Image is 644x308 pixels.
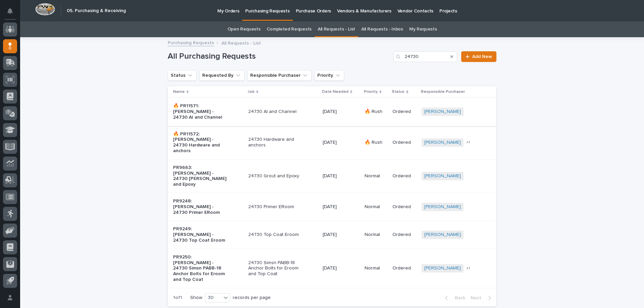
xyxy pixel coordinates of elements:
input: Search [393,51,457,62]
span: + 1 [466,140,470,144]
a: [PERSON_NAME] [424,140,461,145]
p: 24730 Hardware and anchors [248,137,304,148]
tr: PR9248: [PERSON_NAME] - 24730 Primer ERoom24730 Primer ERoom[DATE]NormalOrdered[PERSON_NAME] [168,193,496,221]
p: Normal [365,265,387,271]
span: Add New [472,54,492,59]
p: [DATE] [323,265,359,271]
button: Next [468,295,496,301]
a: [PERSON_NAME] [424,173,461,179]
p: Date Needed [322,88,348,96]
div: Notifications [8,8,17,19]
img: Workspace Logo [35,3,55,15]
p: Normal [365,173,387,179]
tr: 🔥 PR11571: [PERSON_NAME] - 24730 AI and Channel24730 AI and Channel[DATE]🔥 RushOrdered[PERSON_NAME] [168,98,496,126]
p: PR9249: [PERSON_NAME] - 24730 Top Coat Eroom [173,226,229,243]
tr: PR9250: [PERSON_NAME] - 24730 Simsn PABB-18 Anchor Bolts for Eroom and Top Coat24730 Simsn PABB-1... [168,249,496,288]
button: Notifications [3,4,17,18]
h2: 05. Purchasing & Receiving [67,8,126,14]
p: Ordered [392,265,416,271]
a: All Requests - Inbox [361,21,403,37]
a: Add New [461,51,496,62]
p: Job [248,88,255,96]
p: Ordered [392,109,416,115]
p: PR9248: [PERSON_NAME] - 24730 Primer ERoom [173,198,229,215]
p: Normal [365,232,387,238]
p: [DATE] [323,109,359,115]
p: All Requests - List [221,39,261,46]
a: [PERSON_NAME] [424,109,461,115]
p: Priority [364,88,378,96]
span: + 1 [466,266,470,270]
p: 24730 AI and Channel [248,109,304,115]
a: Purchasing Requests [168,39,214,46]
p: Responsible Purchaser [421,88,465,96]
p: 🔥 PR11572: [PERSON_NAME] - 24730 Hardware and anchors [173,131,229,154]
p: 1 of 1 [168,290,187,306]
p: 24730 Grout and Epoxy [248,173,304,179]
a: [PERSON_NAME] [424,265,461,271]
h1: All Purchasing Requests [168,52,391,61]
tr: PR9249: [PERSON_NAME] - 24730 Top Coat Eroom24730 Top Coat Eroom[DATE]NormalOrdered[PERSON_NAME] [168,221,496,249]
p: 24730 Simsn PABB-18 Anchor Bolts for Eroom and Top Coat [248,260,304,277]
p: [DATE] [323,204,359,210]
p: records per page [233,295,271,301]
p: 🔥 PR11571: [PERSON_NAME] - 24730 AI and Channel [173,103,229,120]
a: Open Requests [227,21,261,37]
button: Priority [314,70,344,81]
tr: 🔥 PR11572: [PERSON_NAME] - 24730 Hardware and anchors24730 Hardware and anchors[DATE]🔥 RushOrdere... [168,126,496,159]
a: [PERSON_NAME] [424,232,461,238]
a: Completed Requests [267,21,312,37]
div: 30 [205,294,221,301]
span: Next [471,296,485,300]
p: PR9663: [PERSON_NAME] - 24730 [PERSON_NAME] and Epoxy [173,165,229,187]
p: Normal [365,204,387,210]
button: Requested By [199,70,245,81]
p: PR9250: [PERSON_NAME] - 24730 Simsn PABB-18 Anchor Bolts for Eroom and Top Coat [173,254,229,283]
span: Back [451,296,465,300]
p: Status [392,88,405,96]
p: [DATE] [323,232,359,238]
p: 🔥 Rush [365,109,387,115]
p: Ordered [392,232,416,238]
a: [PERSON_NAME] [424,204,461,210]
button: Back [440,295,468,301]
p: 🔥 Rush [365,140,387,145]
p: 24730 Top Coat Eroom [248,232,304,238]
p: [DATE] [323,173,359,179]
p: Name [173,88,185,96]
p: Ordered [392,204,416,210]
p: [DATE] [323,140,359,145]
p: Ordered [392,140,416,145]
p: Ordered [392,173,416,179]
tr: PR9663: [PERSON_NAME] - 24730 [PERSON_NAME] and Epoxy24730 Grout and Epoxy[DATE]NormalOrdered[PER... [168,159,496,193]
button: Responsible Purchaser [247,70,312,81]
button: Status [168,70,197,81]
p: 24730 Primer ERoom [248,204,304,210]
a: My Requests [409,21,437,37]
p: Show [190,295,202,301]
a: All Requests - List [318,21,355,37]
